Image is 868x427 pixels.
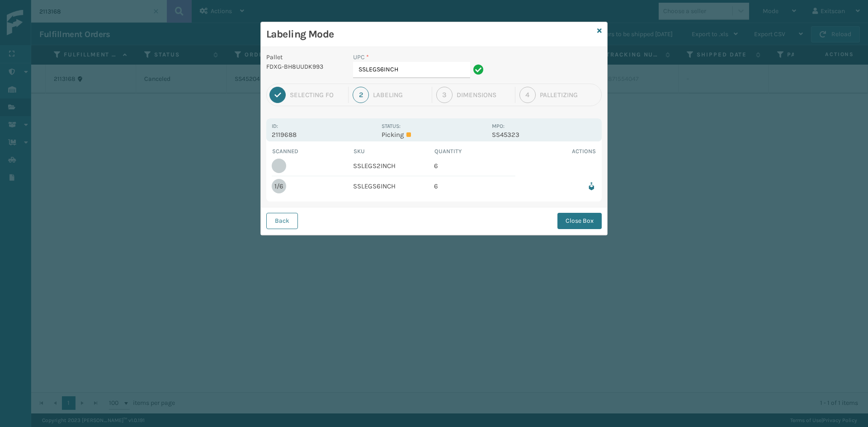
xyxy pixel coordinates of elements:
[519,87,536,103] div: 4
[436,87,453,103] div: 3
[353,176,434,196] td: SSLEGS6INCH
[557,213,602,229] button: Close Box
[434,176,515,196] td: 6
[382,131,486,139] p: Picking
[290,91,344,99] div: Selecting FO
[540,91,599,99] div: Palletizing
[272,131,376,139] p: 2119688
[515,176,597,196] td: Remove from box
[269,87,286,103] div: 1
[492,123,505,129] label: MPO:
[373,91,427,99] div: Labeling
[492,131,596,139] p: SS45323
[353,156,434,176] td: SSLEGS2INCH
[272,123,278,129] label: Id:
[353,87,369,103] div: 2
[353,147,434,156] th: SKU
[272,147,353,156] th: Scanned
[266,52,342,62] p: Pallet
[353,52,369,62] label: UPC
[457,91,511,99] div: Dimensions
[382,123,401,129] label: Status:
[434,147,515,156] th: Quantity
[274,182,283,190] div: 1/6
[266,62,342,71] p: FDXG-BH8UUDK993
[266,28,594,41] h3: Labeling Mode
[515,147,597,156] th: Actions
[266,213,298,229] button: Back
[434,156,515,176] td: 6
